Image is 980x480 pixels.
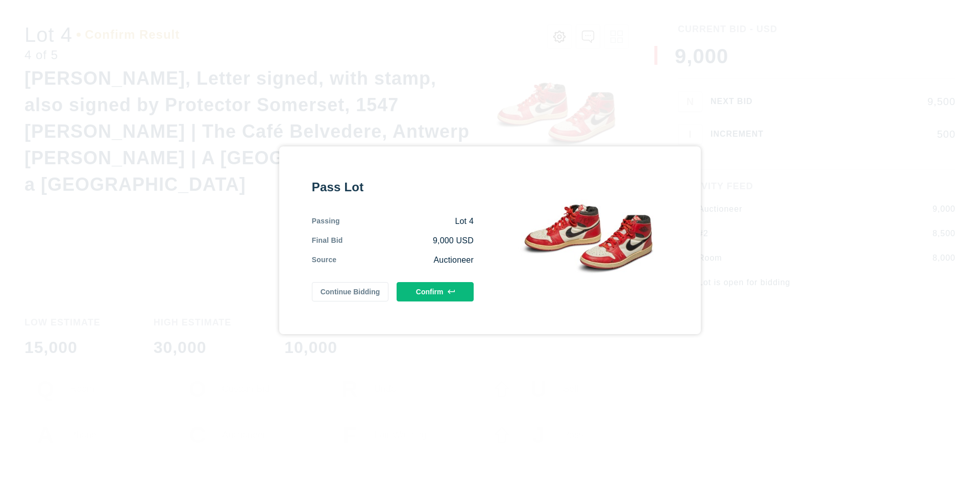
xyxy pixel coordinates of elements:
[343,235,474,246] div: 9,000 USD
[397,282,474,301] button: Confirm
[312,179,474,195] div: Pass Lot
[312,282,389,301] button: Continue Bidding
[312,216,340,227] div: Passing
[336,255,474,266] div: Auctioneer
[312,255,337,266] div: Source
[312,235,343,246] div: Final Bid
[340,216,474,227] div: Lot 4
